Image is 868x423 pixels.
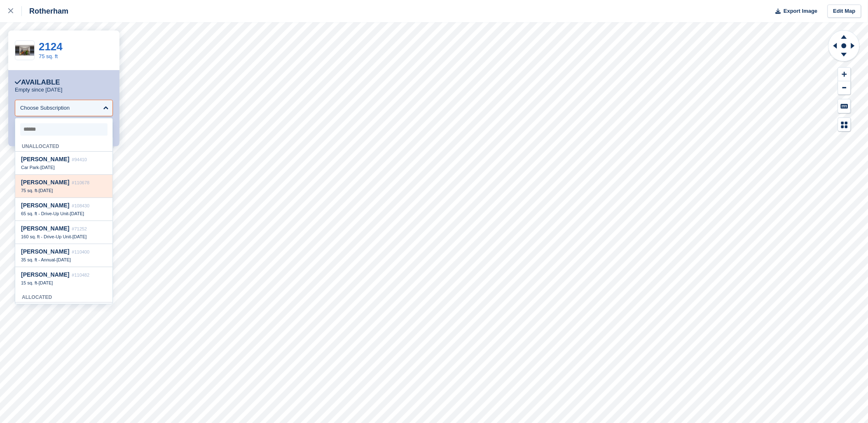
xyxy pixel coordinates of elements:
div: - [21,164,107,170]
span: [DATE] [56,257,71,262]
span: #108430 [72,203,89,208]
span: [PERSON_NAME] [21,202,69,209]
span: [DATE] [39,188,53,193]
span: [DATE] [39,280,53,285]
span: #94410 [72,157,87,162]
span: [PERSON_NAME] [21,179,69,186]
img: 75%20SQ.FT.jpg [15,45,34,56]
span: 15 sq. ft [21,280,37,285]
span: 35 sq. ft - Annual [21,257,55,262]
span: [PERSON_NAME] [21,271,69,278]
div: - [21,257,107,263]
div: Allocated [15,290,112,303]
button: Map Legend [838,118,851,132]
p: Empty since [DATE] [15,87,62,93]
div: - [21,211,107,216]
button: Export Image [771,5,818,18]
span: Car Park [21,165,39,170]
span: 75 sq. ft [21,188,37,193]
a: 2124 [39,40,63,53]
span: #71252 [72,226,87,231]
span: [DATE] [73,234,87,239]
span: [PERSON_NAME] [21,156,69,162]
button: Keyboard Shortcuts [838,99,851,113]
div: - [21,188,107,193]
span: [DATE] [70,211,84,216]
a: Edit Map [828,5,861,18]
span: #110482 [72,273,89,277]
span: [PERSON_NAME] [21,225,69,232]
div: - [21,234,107,240]
span: #110678 [72,180,89,185]
div: Unallocated [15,139,112,152]
div: - [21,280,107,286]
a: 75 sq. ft [39,53,58,59]
span: [PERSON_NAME] [21,248,69,255]
button: Zoom Out [838,81,851,95]
span: [DATE] [40,165,55,170]
span: 160 sq. ft - Drive-Up Unit [21,234,71,239]
span: 65 sq. ft - Drive-Up Unit [21,211,68,216]
div: Available [15,78,60,87]
div: Choose Subscription [20,104,70,112]
div: Rotherham [22,6,68,16]
span: Export Image [784,7,817,15]
span: #110400 [72,249,89,254]
button: Zoom In [838,68,851,81]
